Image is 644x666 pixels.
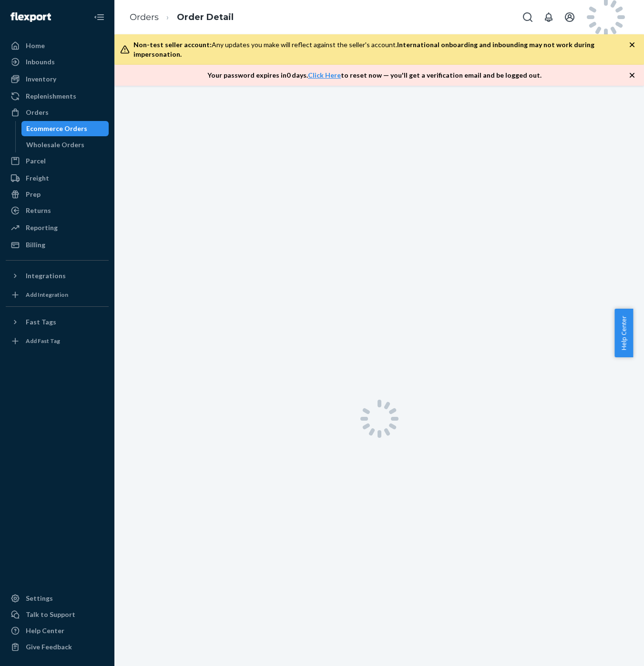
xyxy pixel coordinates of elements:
div: Fast Tags [26,317,56,327]
a: Orders [6,105,109,120]
div: Orders [26,108,49,117]
div: Returns [26,206,51,215]
a: Home [6,38,109,53]
button: Open Search Box [518,8,537,27]
div: Home [26,41,45,50]
a: Billing [6,237,109,252]
button: Close Navigation [90,8,109,27]
div: Settings [26,594,53,603]
a: Help Center [6,623,109,638]
a: Inbounds [6,54,109,70]
a: Talk to Support [6,607,109,622]
a: Returns [6,203,109,218]
a: Orders [130,12,159,22]
a: Parcel [6,153,109,169]
div: Billing [26,240,45,250]
a: Settings [6,591,109,606]
button: Open account menu [560,8,579,27]
a: Replenishments [6,89,109,104]
a: Inventory [6,71,109,87]
div: Talk to Support [26,610,75,619]
span: Non-test seller account: [133,40,212,49]
div: Prep [26,190,41,199]
div: Add Fast Tag [26,337,60,345]
p: Your password expires in 0 days . to reset now — you'll get a verification email and be logged out. [207,71,542,80]
div: Add Integration [26,291,68,299]
div: Any updates you make will reflect against the seller's account. [133,40,629,59]
a: Add Fast Tag [6,333,109,349]
a: Ecommerce Orders [21,121,109,136]
button: Integrations [6,268,109,283]
img: Flexport logo [10,12,51,22]
div: Ecommerce Orders [26,124,87,133]
div: Integrations [26,271,66,281]
div: Parcel [26,156,46,166]
a: Freight [6,171,109,186]
div: Inbounds [26,57,55,67]
ol: breadcrumbs [122,3,241,31]
div: Freight [26,173,49,183]
div: Give Feedback [26,642,72,652]
button: Fast Tags [6,314,109,330]
button: Help Center [614,309,633,357]
a: Click Here [308,71,341,79]
div: Wholesale Orders [26,140,84,150]
div: Reporting [26,223,58,232]
button: Open notifications [539,8,558,27]
div: Replenishments [26,91,76,101]
a: Order Detail [177,12,234,22]
a: Reporting [6,220,109,235]
a: Wholesale Orders [21,137,109,152]
a: Add Integration [6,287,109,303]
a: Prep [6,187,109,202]
div: Help Center [26,626,64,636]
button: Give Feedback [6,639,109,655]
div: Inventory [26,74,56,84]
